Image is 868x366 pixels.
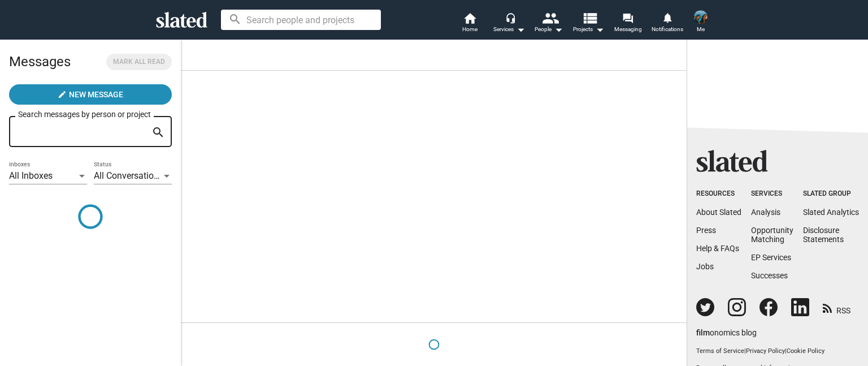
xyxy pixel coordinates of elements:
[751,226,793,244] a: OpportunityMatching
[493,23,525,36] div: Services
[803,190,859,199] div: Slated Group
[696,208,741,217] a: About Slated
[751,208,780,217] a: Analysis
[9,48,71,75] h2: Messages
[542,10,558,26] mat-icon: people
[744,347,746,355] span: |
[785,347,787,355] span: |
[535,23,563,36] div: People
[58,90,67,99] mat-icon: create
[573,23,604,36] span: Projects
[69,84,123,105] span: New Message
[151,124,165,141] mat-icon: search
[662,12,672,23] mat-icon: notifications
[648,11,687,36] a: Notifications
[9,170,53,181] span: All Inboxes
[622,12,633,23] mat-icon: forum
[787,347,824,355] a: Cookie Policy
[505,12,515,23] mat-icon: headset_mic
[751,253,791,262] a: EP Services
[581,10,598,26] mat-icon: view_list
[696,262,714,271] a: Jobs
[450,11,489,36] a: Home
[489,11,529,36] button: Services
[751,190,793,199] div: Services
[803,226,844,244] a: DisclosureStatements
[697,23,705,36] span: Me
[106,54,172,70] button: Mark all read
[113,56,165,68] span: Mark all read
[696,190,741,199] div: Resources
[694,10,708,24] img: Gail Blatt
[568,11,608,36] button: Projects
[462,23,478,36] span: Home
[696,226,716,235] a: Press
[746,347,785,355] a: Privacy Policy
[514,23,527,36] mat-icon: arrow_drop_down
[696,244,739,253] a: Help & FAQs
[696,328,710,337] span: film
[221,10,381,30] input: Search people and projects
[552,23,565,36] mat-icon: arrow_drop_down
[593,23,606,36] mat-icon: arrow_drop_down
[9,84,172,105] button: New Message
[529,11,568,36] button: People
[687,8,714,37] button: Gail BlattMe
[803,208,859,217] a: Slated Analytics
[614,23,642,36] span: Messaging
[696,347,744,355] a: Terms of Service
[823,299,850,316] a: RSS
[463,11,476,25] mat-icon: home
[652,23,683,36] span: Notifications
[608,11,648,36] a: Messaging
[696,318,757,338] a: filmonomics blog
[751,271,788,280] a: Successes
[94,170,163,181] span: All Conversations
